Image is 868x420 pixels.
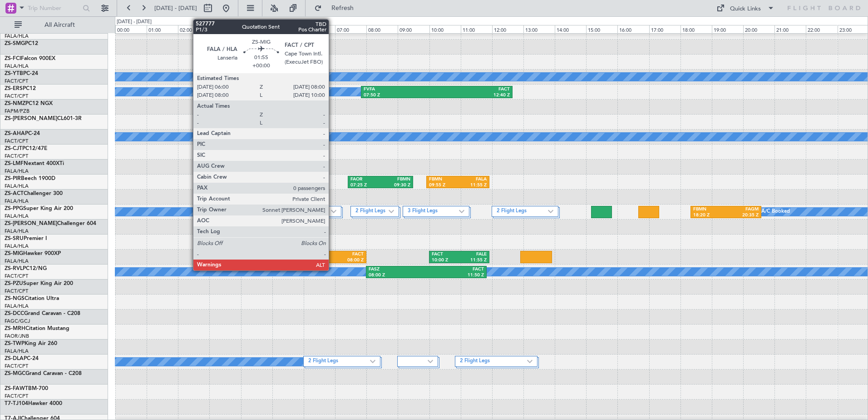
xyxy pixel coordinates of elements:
div: 06:00 Z [306,257,335,264]
div: 20:00 [743,25,774,33]
a: ZS-[PERSON_NAME]Challenger 604 [5,221,96,226]
img: arrow-gray.svg [389,210,394,213]
div: 09:00 [398,25,429,33]
a: ZS-[PERSON_NAME]CL601-3R [5,116,82,121]
a: FALA/HLA [5,213,29,220]
div: FACT [432,251,459,258]
div: 11:00 [461,25,492,33]
a: ZS-YTBPC-24 [5,71,38,76]
a: FALA/HLA [5,183,29,190]
div: 07:25 Z [350,182,380,189]
label: 2 Flight Legs [497,208,548,215]
div: 08:00 Z [369,272,426,279]
a: ZS-FAWTBM-700 [5,386,48,391]
a: ZS-MRHCitation Mustang [5,326,69,331]
span: All Aircraft [24,22,96,28]
span: ZS-[PERSON_NAME] [5,116,57,121]
div: FACT [437,86,510,93]
div: 12:40 Z [437,92,510,99]
a: ZS-TWPKing Air 260 [5,341,57,346]
div: 01:00 [147,25,178,33]
button: All Aircraft [10,18,99,32]
a: ZS-PZUSuper King Air 200 [5,281,73,286]
a: FACT/CPT [5,273,28,280]
span: ZS-ACT [5,191,24,196]
a: FALA/HLA [5,243,29,250]
div: 14:00 [555,25,586,33]
div: 11:50 Z [426,272,484,279]
a: ZS-AHAPC-24 [5,131,40,136]
div: FASZ [369,266,426,273]
span: [DATE] - [DATE] [154,4,197,12]
span: Refresh [324,5,362,11]
a: ZS-MIGHawker 900XP [5,251,61,256]
span: ZS-PZU [5,281,23,286]
div: 18:00 [681,25,712,33]
a: FAOR/JNB [5,333,29,340]
div: 20:35 Z [726,212,759,219]
a: FALA/HLA [5,33,29,40]
div: 06:00 [304,25,335,33]
a: ZS-DCCGrand Caravan - C208 [5,311,80,316]
div: 09:55 Z [429,182,458,189]
a: FACT/CPT [5,288,28,295]
div: 12:00 [492,25,523,33]
div: FACT [335,251,363,258]
div: 00:00 [115,25,147,33]
button: Refresh [310,1,365,15]
a: ZS-ACTChallenger 300 [5,191,63,196]
span: ZS-FAW [5,386,25,391]
span: ZS-LMF [5,161,24,166]
div: FACT [426,266,484,273]
label: 3 Flight Legs [408,208,459,215]
span: ZS-MIG [5,251,23,256]
a: ZS-LMFNextant 400XTi [5,161,64,166]
div: FBMN [693,206,726,213]
span: ZS-SRU [5,236,24,241]
a: FALA/HLA [5,303,29,310]
div: FBMN [380,176,410,183]
input: Trip Number [28,1,80,15]
div: 19:00 [712,25,743,33]
a: ZS-SRUPremier I [5,236,47,241]
span: ZS-CJT [5,146,22,151]
div: FALA [306,251,335,258]
a: FAPM/PZB [5,108,30,115]
div: 04:00 [241,25,272,33]
span: ZS-PIR [5,176,21,181]
div: A/C Booked [761,205,790,219]
div: 10:00 Z [432,257,459,264]
a: FALA/HLA [5,198,29,205]
a: FALA/HLA [5,63,29,70]
a: FALA/HLA [5,168,29,175]
div: 11:55 Z [459,257,487,264]
label: 2 Flight Legs [308,358,370,365]
div: FVFA [364,86,437,93]
div: 21:00 [774,25,806,33]
span: ZS-ERS [5,86,23,91]
a: ZS-MGCGrand Caravan - C208 [5,371,82,376]
img: arrow-gray.svg [370,360,375,363]
a: ZS-RVLPC12/NG [5,266,47,271]
div: FBMN [429,176,458,183]
a: FACT/CPT [5,138,28,145]
span: ZS-NMZ [5,101,25,106]
a: FAGC/GCJ [5,318,30,325]
a: ZS-FCIFalcon 900EX [5,56,55,61]
div: 03:00 [209,25,241,33]
label: 2 Flight Legs [355,208,389,215]
img: arrow-gray.svg [527,360,533,363]
img: arrow-gray.svg [331,210,336,213]
div: FAGM [726,206,759,213]
span: ZS-MGC [5,371,25,376]
button: Quick Links [712,1,779,15]
a: FACT/CPT [5,153,28,160]
a: FALA/HLA [5,258,29,265]
div: 13:00 [523,25,555,33]
div: 15:00 [586,25,617,33]
span: ZS-SMG [5,41,25,46]
a: FACT/CPT [5,93,28,100]
span: ZS-FCI [5,56,21,61]
div: 09:30 Z [380,182,410,189]
div: FAOR [350,176,380,183]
